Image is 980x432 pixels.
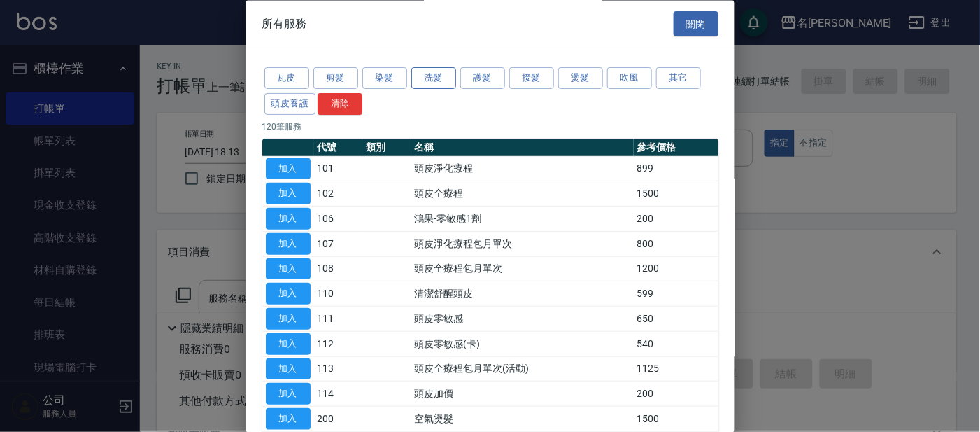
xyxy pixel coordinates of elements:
[411,139,634,157] th: 名稱
[607,68,652,90] button: 吹風
[411,68,456,90] button: 洗髮
[411,207,634,232] td: 鴻果-零敏感1劑
[634,157,718,182] td: 899
[674,11,718,37] button: 關閉
[266,309,311,330] button: 加入
[266,284,311,305] button: 加入
[266,333,311,355] button: 加入
[262,17,307,31] span: 所有服務
[314,257,363,282] td: 108
[509,68,554,90] button: 接髮
[634,307,718,332] td: 650
[460,68,505,90] button: 護髮
[634,382,718,407] td: 200
[314,281,363,307] td: 110
[558,68,603,90] button: 燙髮
[314,357,363,382] td: 113
[314,382,363,407] td: 114
[314,307,363,332] td: 111
[314,181,363,207] td: 102
[266,209,311,230] button: 加入
[266,358,311,380] button: 加入
[411,332,634,357] td: 頭皮零敏感(卡)
[266,384,311,405] button: 加入
[264,68,309,90] button: 瓦皮
[634,281,718,307] td: 599
[266,258,311,280] button: 加入
[314,207,363,232] td: 106
[262,120,718,133] p: 120 筆服務
[266,409,311,431] button: 加入
[656,68,701,90] button: 其它
[314,139,363,157] th: 代號
[411,357,634,382] td: 頭皮全療程包月單次(活動)
[634,232,718,257] td: 800
[318,93,362,115] button: 清除
[411,181,634,207] td: 頭皮全療程
[264,93,316,115] button: 頭皮養護
[411,232,634,257] td: 頭皮淨化療程包月單次
[314,332,363,357] td: 112
[411,382,634,407] td: 頭皮加價
[634,181,718,207] td: 1500
[634,332,718,357] td: 540
[362,68,407,90] button: 染髮
[266,158,311,180] button: 加入
[411,157,634,182] td: 頭皮淨化療程
[314,157,363,182] td: 101
[313,68,358,90] button: 剪髮
[411,281,634,307] td: 清潔舒醒頭皮
[411,257,634,282] td: 頭皮全療程包月單次
[634,257,718,282] td: 1200
[634,139,718,157] th: 參考價格
[362,139,411,157] th: 類別
[411,307,634,332] td: 頭皮零敏感
[634,407,718,432] td: 1500
[634,357,718,382] td: 1125
[266,183,311,205] button: 加入
[266,233,311,255] button: 加入
[314,407,363,432] td: 200
[314,232,363,257] td: 107
[411,407,634,432] td: 空氣燙髮
[634,207,718,232] td: 200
